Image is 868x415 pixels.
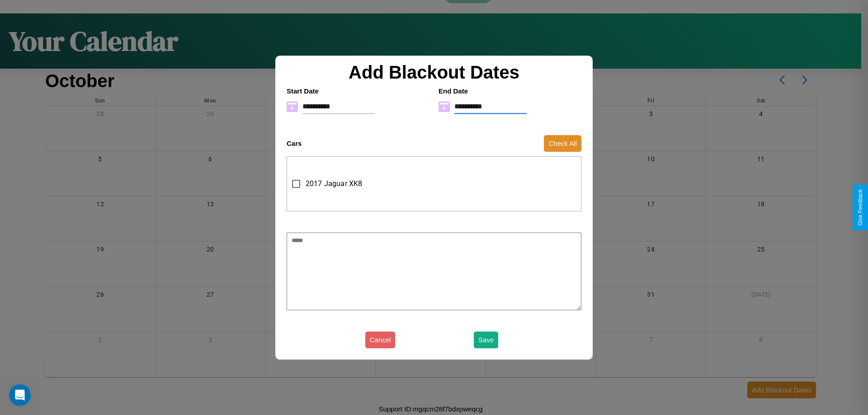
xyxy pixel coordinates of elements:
[365,331,396,348] button: Cancel
[544,135,581,152] button: Check All
[287,87,429,95] h4: Start Date
[306,178,362,189] span: 2017 Jaguar XK8
[439,87,581,95] h4: End Date
[287,140,302,147] h4: Cars
[474,331,498,348] button: Save
[9,384,31,406] iframe: Intercom live chat
[857,189,863,226] div: Give Feedback
[282,62,586,83] h2: Add Blackout Dates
